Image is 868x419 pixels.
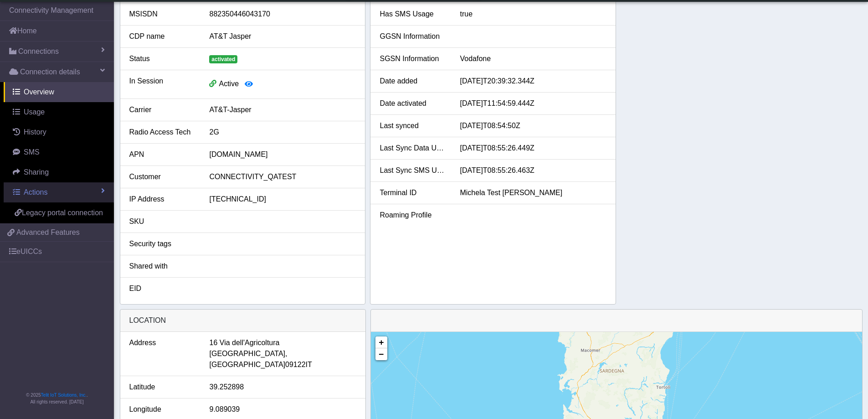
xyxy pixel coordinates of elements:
div: Last synced [373,120,453,131]
span: History [24,128,46,136]
div: Last Sync Data Usage [373,143,453,154]
span: Legacy portal connection [22,209,103,217]
div: APN [123,149,203,160]
div: Has SMS Usage [373,9,453,20]
div: 2G [202,127,363,138]
button: View session details [239,76,259,93]
div: Longitude [123,404,203,415]
div: 9.089039 [203,404,363,415]
span: SMS [24,148,40,156]
div: AT&T Jasper [202,31,363,42]
div: CONNECTIVITY_QATEST [202,171,363,182]
div: Shared with [123,261,203,272]
div: Vodafone [453,53,613,64]
div: Michela Test [PERSON_NAME] [453,187,613,198]
div: Date activated [373,98,453,109]
div: SKU [123,216,203,227]
div: MSISDN [123,9,203,20]
a: Usage [4,102,114,122]
div: Latitude [123,382,203,393]
span: IT [306,359,312,370]
a: Telit IoT Solutions, Inc. [41,393,87,398]
div: [DATE]T08:54:50Z [453,120,613,131]
span: Active [219,80,239,88]
a: History [4,122,114,142]
span: Sharing [24,168,49,176]
div: Last Sync SMS Usage [373,165,453,176]
span: 09122 [285,359,306,370]
span: [GEOGRAPHIC_DATA] [210,359,286,370]
span: Usage [24,108,45,116]
span: Connections [18,46,59,57]
div: LOCATION [120,310,365,332]
div: Status [123,53,203,64]
div: 39.252898 [203,382,363,393]
div: EID [123,283,203,294]
a: Actions [4,182,114,202]
div: CDP name [123,31,203,42]
a: Zoom out [375,348,387,360]
span: Connection details [20,67,80,78]
div: 882350446043170 [202,9,363,20]
div: Customer [123,171,203,182]
div: In Session [123,76,203,93]
div: [DOMAIN_NAME] [202,149,363,160]
div: Terminal ID [373,187,453,198]
div: [DATE]T11:54:59.444Z [453,98,613,109]
a: SMS [4,142,114,162]
a: Sharing [4,162,114,182]
div: Roaming Profile [373,210,453,221]
div: IP Address [123,194,203,205]
span: Overview [24,88,54,96]
div: [DATE]T08:55:26.449Z [453,143,613,154]
span: Actions [24,188,47,196]
div: Date added [373,76,453,87]
div: Address [123,337,203,370]
div: [DATE]T20:39:32.344Z [453,76,613,87]
div: SGSN Information [373,53,453,64]
span: Advanced Features [16,227,80,238]
div: Security tags [123,238,203,249]
span: [GEOGRAPHIC_DATA], [210,348,288,359]
div: [DATE]T08:55:26.463Z [453,165,613,176]
div: AT&T-Jasper [202,104,363,115]
span: 16 Via dell'Agricoltura [210,337,280,348]
a: Overview [4,82,114,102]
div: Carrier [123,104,203,115]
div: [TECHNICAL_ID] [202,194,363,205]
div: Radio Access Tech [123,127,203,138]
div: GGSN Information [373,31,453,42]
a: Zoom in [375,336,387,348]
div: true [453,9,613,20]
span: activated [209,55,237,63]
